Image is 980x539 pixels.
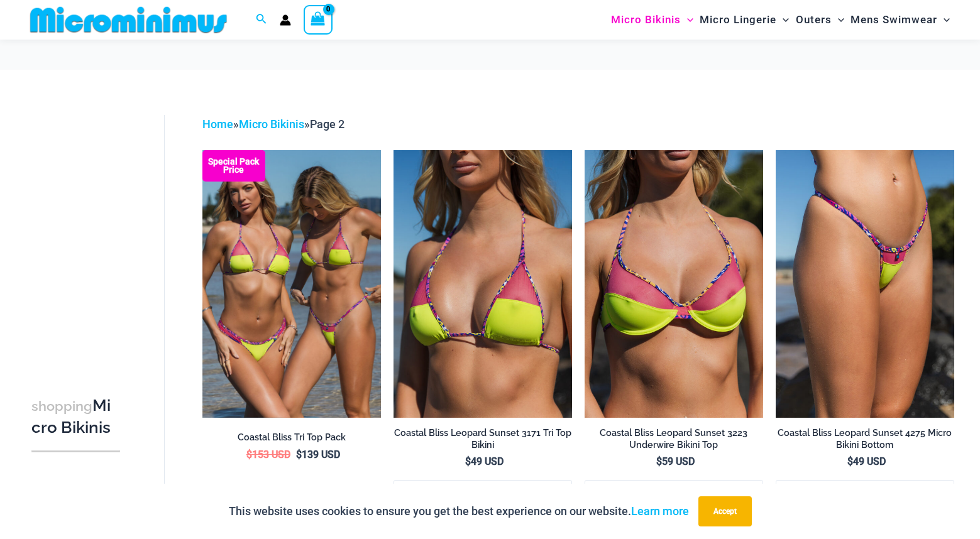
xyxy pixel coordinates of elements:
[585,427,763,455] a: Coastal Bliss Leopard Sunset 3223 Underwire Bikini Top
[296,449,340,460] bdi: 139 USD
[280,14,291,26] a: Account icon link
[31,398,92,414] span: shopping
[585,150,763,418] a: Coastal Bliss Leopard Sunset 3223 Underwire Top 01Coastal Bliss Leopard Sunset 3223 Underwire Top...
[793,4,847,36] a: OutersMenu ToggleMenu Toggle
[202,150,381,418] img: Coastal Bliss Leopard Sunset Tri Top Pack
[847,4,953,36] a: Mens SwimwearMenu ToggleMenu Toggle
[631,504,689,518] a: Learn more
[832,4,844,36] span: Menu Toggle
[465,455,471,467] span: $
[229,502,689,521] p: This website uses cookies to ensure you get the best experience on our website.
[696,4,792,36] a: Micro LingerieMenu ToggleMenu Toggle
[656,455,695,467] bdi: 59 USD
[608,4,696,36] a: Micro BikinisMenu ToggleMenu Toggle
[256,12,267,28] a: Search icon link
[394,150,572,418] img: Coastal Bliss Leopard Sunset 3171 Tri Top 01
[394,427,572,455] a: Coastal Bliss Leopard Sunset 3171 Tri Top Bikini
[776,4,789,36] span: Menu Toggle
[776,427,954,450] h2: Coastal Bliss Leopard Sunset 4275 Micro Bikini Bottom
[310,117,344,131] span: Page 2
[304,5,333,34] a: View Shopping Cart, empty
[239,117,304,131] a: Micro Bikinis
[202,117,344,131] span: » »
[851,4,937,36] span: Mens Swimwear
[681,4,693,36] span: Menu Toggle
[847,455,886,467] bdi: 49 USD
[585,427,763,450] h2: Coastal Bliss Leopard Sunset 3223 Underwire Bikini Top
[202,158,265,174] b: Special Pack Price
[394,427,572,450] h2: Coastal Bliss Leopard Sunset 3171 Tri Top Bikini
[202,117,233,131] a: Home
[25,6,232,34] img: MM SHOP LOGO FLAT
[296,449,302,460] span: $
[31,395,120,438] h3: Micro Bikinis
[246,449,290,460] bdi: 153 USD
[937,4,950,36] span: Menu Toggle
[656,455,662,467] span: $
[465,455,504,467] bdi: 49 USD
[202,150,381,418] a: Coastal Bliss Leopard Sunset Tri Top Pack Coastal Bliss Leopard Sunset Tri Top Pack BCoastal Blis...
[31,105,145,356] iframe: TrustedSite Certified
[246,449,252,460] span: $
[202,432,381,448] a: Coastal Bliss Tri Top Pack
[585,150,763,418] img: Coastal Bliss Leopard Sunset 3223 Underwire Top 01
[776,427,954,455] a: Coastal Bliss Leopard Sunset 4275 Micro Bikini Bottom
[394,150,572,418] a: Coastal Bliss Leopard Sunset 3171 Tri Top 01Coastal Bliss Leopard Sunset 3171 Tri Top 4371 Thong ...
[606,2,955,38] nav: Site Navigation
[796,4,832,36] span: Outers
[700,4,776,36] span: Micro Lingerie
[611,4,681,36] span: Micro Bikinis
[776,150,954,418] img: Coastal Bliss Leopard Sunset 4275 Micro Bikini 01
[847,455,853,467] span: $
[698,496,752,526] button: Accept
[776,150,954,418] a: Coastal Bliss Leopard Sunset 4275 Micro Bikini 01Coastal Bliss Leopard Sunset 4275 Micro Bikini 0...
[202,432,381,444] h2: Coastal Bliss Tri Top Pack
